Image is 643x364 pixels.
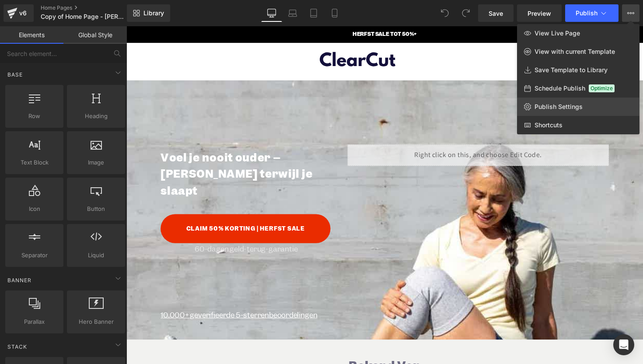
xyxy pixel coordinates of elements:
span: Optimize [589,84,615,92]
a: CLAIM 50% KORTING | Herfst sale [35,192,209,222]
span: View Live Page [535,29,580,37]
span: Text Block [8,158,61,167]
span: Liquid [70,251,122,260]
button: Redo [457,4,475,22]
p: 60-dagen geld-terug-garantie [70,225,227,232]
span: Publish [576,10,598,17]
a: ClearCut [194,17,280,55]
span: Copy of Home Page - [PERSON_NAME] [41,13,125,20]
button: View Live PageView with current TemplateSave Template to LibrarySchedule PublishOptimizePublish S... [622,4,640,22]
span: Button [70,204,122,213]
u: 10.000+ geverifieerde 5-sterrenbeoordelingen [35,291,196,301]
a: Mobile [324,4,345,22]
a: Home Pages [41,4,141,11]
a: Laptop [282,4,303,22]
div: Open Intercom Messenger [613,334,634,355]
span: Hero Banner [70,317,122,326]
summary: Zoeken [451,27,471,46]
span: Save [489,9,503,18]
a: Tablet [303,4,324,22]
a: Desktop [261,4,282,22]
span: Library [143,9,164,17]
span: Preview [528,9,551,18]
span: View with current Template [535,48,615,56]
span: Base [7,70,24,79]
span: Save Template to Library [535,66,608,74]
span: Publish Settings [535,103,583,111]
div: v6 [17,7,28,19]
a: Preview [517,4,562,22]
span: Shortcuts [535,121,563,129]
span: Parallax [8,317,61,326]
span: Image [70,158,122,167]
span: Row [8,112,61,121]
button: Undo [436,4,454,22]
span: Banner [7,276,32,284]
a: Global Style [63,26,127,44]
span: Heading [70,112,122,121]
img: ClearCut [197,21,276,52]
button: Publish [565,4,619,22]
a: New Library [127,4,170,22]
span: Schedule Publish [535,84,585,92]
span: Stack [7,343,28,351]
a: v6 [3,4,34,22]
h2: Bekend Van [28,342,501,353]
strong: HERFST SALE TOT 50%+ [232,4,298,12]
p: Voel je nooit ouder – [PERSON_NAME] terwijl je slaapt [35,126,227,177]
span: Separator [8,251,61,260]
span: Icon [8,204,61,213]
